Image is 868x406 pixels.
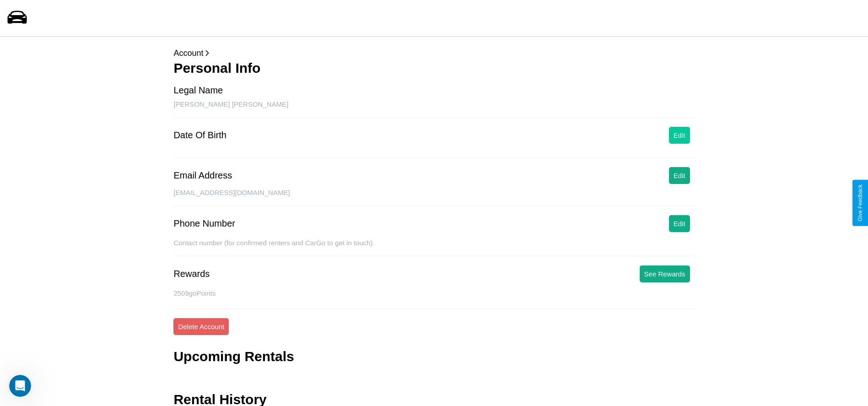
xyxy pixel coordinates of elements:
button: Edit [669,127,690,144]
div: Email Address [173,170,232,181]
div: Legal Name [173,85,223,96]
h3: Upcoming Rentals [173,349,294,364]
div: Contact number (for confirmed renters and CarGo to get in touch). [173,239,694,256]
button: See Rewards [640,265,690,282]
div: Give Feedback [857,184,863,222]
button: Delete Account [173,318,229,335]
div: Phone Number [173,218,235,229]
div: [EMAIL_ADDRESS][DOMAIN_NAME] [173,189,694,206]
h3: Personal Info [173,60,694,76]
button: Edit [669,167,690,184]
div: Date Of Birth [173,130,226,141]
p: Account [173,46,694,60]
iframe: Intercom live chat [9,375,31,397]
div: Rewards [173,269,210,279]
div: [PERSON_NAME] [PERSON_NAME] [173,100,694,118]
p: 2509 goPoints [173,287,694,299]
button: Edit [669,215,690,232]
